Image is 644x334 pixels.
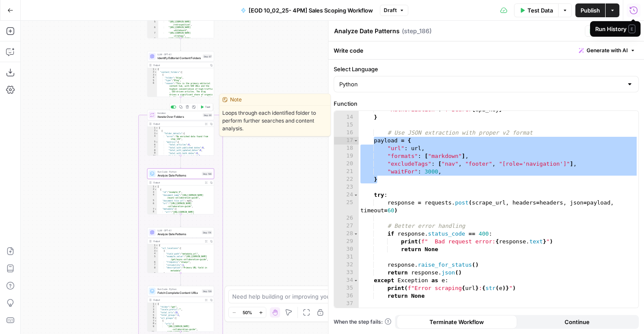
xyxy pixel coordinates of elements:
div: 7 [148,208,157,211]
div: 7 [148,32,158,38]
div: 22 [334,176,359,183]
button: Generate with AI [575,45,639,56]
div: 7 [148,264,158,267]
button: [EOD 10_02_25- 4PM] Sales Scoping Workflow [236,3,378,17]
div: Step 90 [203,113,212,117]
div: 4 [148,76,157,79]
button: Test Data [514,3,558,17]
span: Toggle code folding, rows 7 through 28 [155,320,157,323]
div: 16 [334,129,359,137]
span: Fetch Complete Content URLs [158,290,200,295]
div: 7 [148,146,158,149]
span: Toggle code folding, rows 2 through 36 [156,129,158,132]
div: 20 [334,160,359,168]
div: 7 [148,320,157,323]
span: E [628,25,635,33]
span: Toggle code folding, rows 17 through 22 [354,137,358,145]
input: Python [339,80,623,88]
div: 23 [334,183,359,191]
div: 14 [334,113,359,121]
span: Iteration [158,111,201,115]
div: 2 [148,306,157,309]
span: Toggle code folding, rows 3 through 24 [155,74,157,77]
span: Toggle code folding, rows 1 through 300 [156,127,158,130]
div: 8 [148,211,157,216]
span: Toggle code folding, rows 6 through 29 [155,317,157,320]
div: 5 [148,79,157,82]
div: 1 [148,186,157,189]
div: IterationIterate Over FoldersStep 90TestOutput[ { "folder_details":{ "error":"No enriched data fo... [147,110,214,156]
div: Run Code · PythonFetch Complete Content URLsStep 128Output{ "folder":"get", "locale_prefix":"", "... [147,286,214,332]
div: Output [153,239,202,243]
div: 5 [148,314,157,317]
span: Toggle code folding, rows 1 through 91 [155,68,157,71]
div: 9 [148,325,157,331]
span: Loops through each identified folder to perform further searches and content analysis. [220,106,330,136]
div: 1 [148,68,157,71]
div: 8 [148,149,158,152]
span: Toggle code folding, rows 34 through 36 [354,277,358,284]
div: 34 [334,277,359,284]
span: Run Code · Python [158,170,200,173]
div: 37 [334,300,359,308]
div: LLM · GPT-4.1Analyze Date PatternsStep 174Output{ "url_locations":[ { "field_path":"metadata.url"... [147,227,214,273]
span: Toggle code folding, rows 1 through 89 [155,186,157,189]
span: Continue [565,318,590,326]
div: 3 [148,191,157,194]
div: 17 [334,137,359,145]
div: 19 [334,152,359,160]
div: 5 [148,21,158,26]
div: 36 [334,292,359,300]
div: 2 [148,129,158,132]
span: Test Data [527,6,553,15]
div: 4 [148,135,158,141]
div: LLM · GPT-4.1Identify Editorial Content FoldersStep 87Output{ "content_folders":[ { "folder":"blo... [147,51,214,97]
g: Edge from step_174 to step_128 [180,273,181,286]
div: Step 174 [202,230,212,234]
span: Iterate Over Folders [158,114,201,119]
span: Toggle code folding, rows 8 through 24 [155,322,157,325]
textarea: Analyze Date Patterns [334,27,400,35]
span: Toggle code folding, rows 2 through 24 [156,247,158,250]
div: 6 [148,202,157,208]
div: 8 [148,38,158,43]
button: Draft [380,5,408,16]
div: 1 [148,127,158,130]
span: Run Code · Python [158,287,200,291]
div: Run Code · PythonAnalyze Date PatternsStep 186Output[ { "id":"example_0", "document_name":"[URL][... [147,169,214,214]
div: Note [220,94,330,106]
div: 32 [334,261,359,269]
span: Toggle code folding, rows 7 through 19 [155,208,157,211]
div: 15 [334,121,359,129]
button: Continue [517,315,638,329]
span: 50% [243,309,252,316]
div: 5 [148,199,157,202]
div: Output [153,298,202,302]
g: Edge from step_86 to step_87 [180,38,181,51]
span: [EOD 10_02_25- 4PM] Sales Scoping Workflow [249,6,373,15]
button: Test [585,25,611,37]
span: Toggle code folding, rows 1 through 301 [156,244,158,247]
span: Toggle code folding, rows 2 through 69 [155,71,157,74]
label: Select Language [334,65,639,73]
div: 1 [148,244,158,247]
div: 2 [148,247,158,250]
div: 9 [148,272,158,275]
span: Generate with AI [587,47,628,54]
div: 30 [334,246,359,253]
div: Step 128 [202,289,212,293]
span: Toggle code folding, rows 24 through 33 [354,191,358,199]
g: Edge from step_90 to step_186 [180,156,181,168]
div: 3 [148,309,157,312]
div: 1 [148,303,157,306]
button: Test [199,104,212,110]
div: Output [153,181,202,184]
span: Publish [581,6,600,15]
div: 27 [334,222,359,230]
div: 10 [148,155,158,158]
span: Analyze Date Patterns [158,232,200,236]
div: 5 [148,255,158,261]
div: 29 [334,238,359,246]
div: Step 87 [203,54,212,58]
div: 6 [148,26,158,32]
